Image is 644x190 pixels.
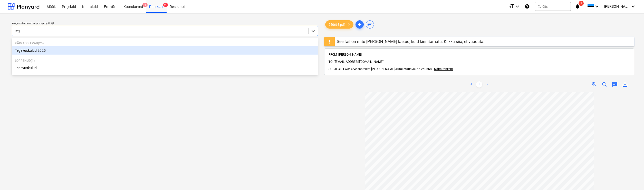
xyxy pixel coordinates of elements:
[514,3,521,10] i: keyboard_arrow_down
[163,3,168,7] span: 9+
[346,21,352,28] span: clear
[329,53,362,56] span: FROM: [PERSON_NAME]
[12,21,318,25] div: Valige dokumendi tüüp või projekt
[579,1,584,6] span: 1
[594,3,600,10] i: keyboard_arrow_down
[601,81,608,88] span: zoom_out
[15,59,315,63] p: Lõppenud ( 1 )
[15,41,315,46] p: Käimasolevad ( 26 )
[525,3,530,10] i: Abikeskus
[484,81,491,88] a: Next page
[508,3,514,10] i: format_size
[537,4,541,8] span: search
[325,20,353,29] div: 250668.pdf
[604,4,630,8] span: [PERSON_NAME]
[630,3,636,10] i: keyboard_arrow_down
[329,60,384,64] span: TO: "[EMAIL_ADDRESS][DOMAIN_NAME]"
[591,81,597,88] span: zoom_in
[535,2,571,11] button: Otsi
[142,3,148,7] span: 5
[325,23,348,27] span: 250668.pdf
[468,81,474,88] a: Previous page
[432,67,453,71] span: ...
[12,46,318,55] div: Tegevuskulud 2025
[50,22,54,25] span: help
[622,81,628,88] span: save_alt
[612,81,618,88] span: chat
[434,67,453,71] span: Näita rohkem
[575,3,580,10] i: notifications
[12,64,318,72] div: Tegevuskulud
[357,21,363,28] span: add
[337,39,484,44] div: See fail on mitu [PERSON_NAME] laetud, kuid kinnitamata. Klikka siia, et vaadata.
[367,21,373,28] span: sort
[476,81,482,88] a: Page 1 is your current page
[329,67,432,71] span: SUBJECT: Fwd: Arve-saateleht [PERSON_NAME] Autokeskus AS nr. 250668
